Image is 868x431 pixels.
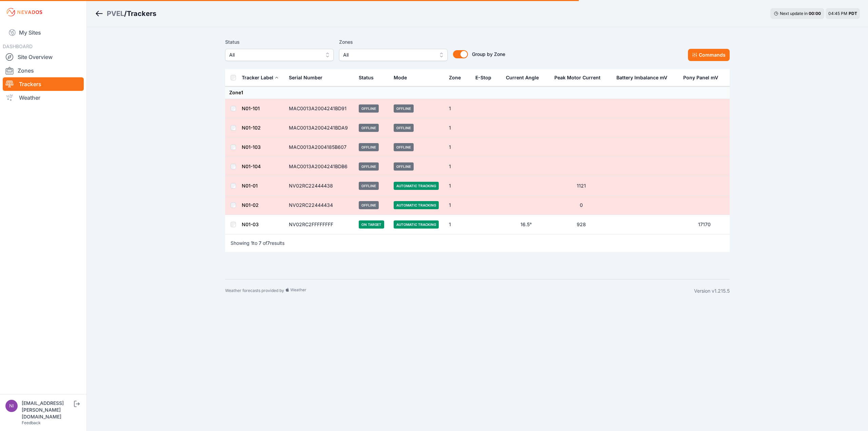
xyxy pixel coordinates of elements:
[359,104,379,113] span: Offline
[251,240,253,246] span: 1
[679,215,730,234] td: 17170
[394,74,407,81] div: Mode
[242,74,273,81] div: Tracker Label
[472,51,505,57] span: Group by Zone
[445,157,471,176] td: 1
[394,162,414,171] span: Offline
[3,43,33,49] span: DASHBOARD
[550,176,612,196] td: 1121
[267,240,270,246] span: 7
[5,7,43,18] img: Nevados
[3,91,84,104] a: Weather
[683,74,718,81] div: Pony Panel mV
[285,196,355,215] td: NV02RC22444434
[849,11,857,16] span: PDT
[359,162,379,171] span: Offline
[828,11,847,16] span: 04:45 PM
[445,196,471,215] td: 1
[289,74,322,81] div: Serial Number
[359,74,374,81] div: Status
[445,118,471,138] td: 1
[550,215,612,234] td: 928
[694,288,730,294] div: Version v1.215.5
[616,74,667,81] div: Battery Imbalance mV
[285,176,355,196] td: NV02RC22444438
[688,49,730,61] button: Commands
[242,125,261,131] a: N01-102
[506,70,544,86] button: Current Angle
[3,64,84,77] a: Zones
[285,99,355,118] td: MAC0013A2004241BD91
[343,51,434,59] span: All
[259,240,261,246] span: 7
[225,86,730,99] td: Zone 1
[616,70,673,86] button: Battery Imbalance mV
[242,105,260,111] a: N01-101
[394,124,414,132] span: Offline
[475,70,497,86] button: E-Stop
[242,183,258,189] a: N01-01
[394,70,412,86] button: Mode
[242,144,261,150] a: N01-103
[449,74,461,81] div: Zone
[445,215,471,234] td: 1
[124,9,127,18] span: /
[242,163,261,169] a: N01-104
[359,70,379,86] button: Status
[550,196,612,215] td: 0
[95,5,156,22] nav: Breadcrumb
[445,99,471,118] td: 1
[445,176,471,196] td: 1
[359,182,379,190] span: Offline
[242,202,259,208] a: N01-02
[225,49,334,61] button: All
[449,70,466,86] button: Zone
[359,201,379,209] span: Offline
[780,11,808,16] span: Next update in
[554,70,606,86] button: Peak Motor Current
[475,74,491,81] div: E-Stop
[285,157,355,176] td: MAC0013A2004241BDB6
[242,221,259,227] a: N01-03
[3,50,84,64] a: Site Overview
[225,38,334,46] label: Status
[127,9,156,18] h3: Trackers
[285,118,355,138] td: MAC0013A2004241BDA9
[394,104,414,113] span: Offline
[289,70,328,86] button: Serial Number
[5,400,18,412] img: nick.fritz@nevados.solar
[229,51,320,59] span: All
[445,138,471,157] td: 1
[359,220,384,229] span: On Target
[809,11,821,16] div: 00 : 00
[502,215,550,234] td: 16.5°
[394,220,439,229] span: Automatic Tracking
[339,38,448,46] label: Zones
[242,70,279,86] button: Tracker Label
[554,74,600,81] div: Peak Motor Current
[285,138,355,157] td: MAC0013A2004185B607
[394,182,439,190] span: Automatic Tracking
[22,400,73,420] div: [EMAIL_ADDRESS][PERSON_NAME][DOMAIN_NAME]
[231,240,284,247] p: Showing to of results
[225,288,694,294] div: Weather forecasts provided by
[506,74,539,81] div: Current Angle
[394,201,439,209] span: Automatic Tracking
[359,124,379,132] span: Offline
[359,143,379,151] span: Offline
[107,9,124,18] a: PVEL
[22,420,41,425] a: Feedback
[3,24,84,41] a: My Sites
[285,215,355,234] td: NV02RC2FFFFFFFF
[683,70,724,86] button: Pony Panel mV
[3,77,84,91] a: Trackers
[339,49,448,61] button: All
[394,143,414,151] span: Offline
